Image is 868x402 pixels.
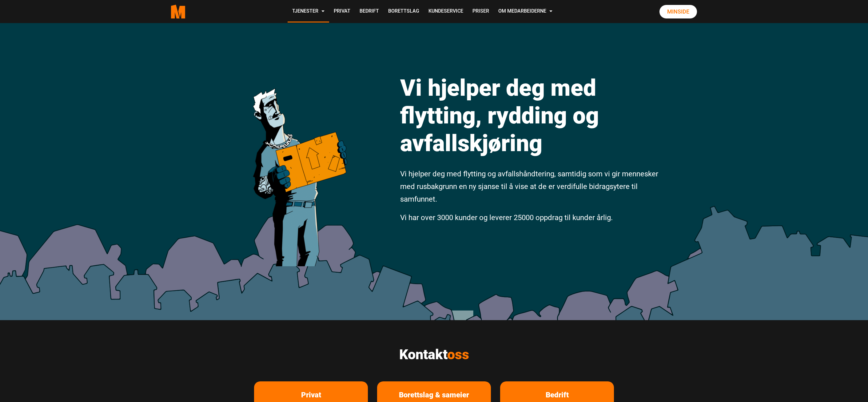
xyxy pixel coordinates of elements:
[355,1,384,22] a: Bedrift
[468,1,494,22] a: Priser
[288,1,329,22] a: Tjenester
[329,1,355,22] a: Privat
[447,346,469,363] span: oss
[659,5,697,18] a: Minside
[400,170,658,203] span: Vi hjelper deg med flytting og avfallshåndtering, samtidig som vi gir mennesker med rusbakgrunn e...
[424,1,468,22] a: Kundeservice
[384,1,424,22] a: Borettslag
[400,74,660,157] h1: Vi hjelper deg med flytting, rydding og avfallskjøring
[494,1,557,22] a: Om Medarbeiderne
[246,60,352,266] img: medarbeiderne man icon optimized
[254,346,614,363] h2: Kontakt
[400,213,613,222] span: Vi har over 3000 kunder og leverer 25000 oppdrag til kunder årlig.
